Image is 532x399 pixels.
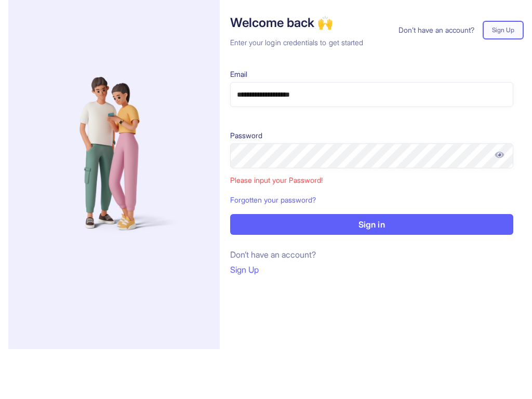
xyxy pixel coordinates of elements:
button: Sign in [230,214,513,235]
span: Don’t have an account? [230,249,316,260]
button: Sign Up [230,262,259,277]
p: Sign in [358,218,384,231]
h3: Enter your login credentials to get started [230,37,513,48]
a: Forgotten your password? [230,194,513,206]
div: Please input your Password! [230,175,513,186]
h1: Welcome back 🙌 [230,15,513,31]
a: Sign Up [230,262,513,277]
button: Sign Up [483,21,524,39]
a: Sign Up [474,21,532,39]
p: Email [230,69,513,80]
p: Password [230,130,513,141]
span: Don’t have an account? [398,24,474,36]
